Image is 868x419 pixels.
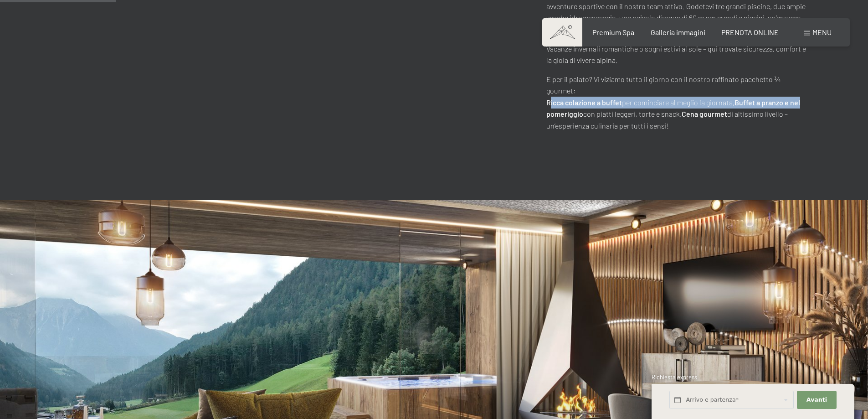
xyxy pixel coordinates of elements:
p: E per il palato? Vi viziamo tutto il giorno con il nostro raffinato pacchetto ¾ gourmet: per comi... [546,73,808,132]
a: Galleria immagini [651,28,705,36]
p: Vacanze invernali romantiche o sogni estivi al sole – qui trovate sicurezza, comfort e la gioia d... [546,43,808,66]
span: Richiesta express [652,373,697,381]
button: Avanti [797,391,836,409]
strong: Cena gourmet [682,109,727,118]
span: Menu [812,28,832,36]
a: PRENOTA ONLINE [721,28,779,36]
a: Premium Spa [592,28,634,36]
strong: Ricca colazione a buffet [546,98,622,107]
span: Avanti [806,396,827,404]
